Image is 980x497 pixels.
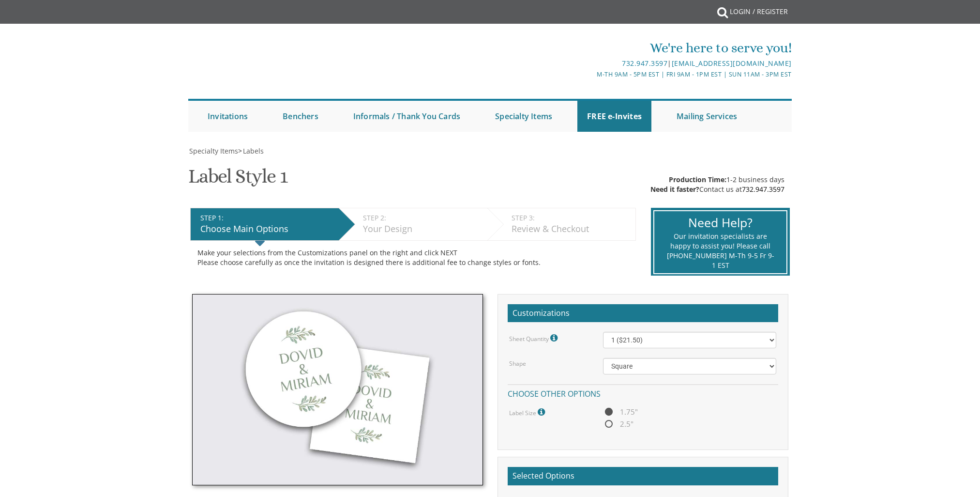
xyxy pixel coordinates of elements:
a: Mailing Services [667,101,747,132]
img: label-style1.jpg [192,294,483,486]
div: Make your selections from the Customizations panel on the right and click NEXT Please choose care... [197,248,629,267]
div: STEP 2: [363,213,482,223]
span: Need it faster? [650,185,699,194]
div: Our invitation specialists are happy to assist you! Please call [PHONE_NUMBER] M-Th 9-5 Fr 9-1 EST [666,232,774,270]
div: | [390,58,792,69]
a: 732.947.3597 [742,185,784,194]
span: Production Time: [669,175,726,184]
h1: Label Style 1 [188,166,287,194]
h2: Selected Options [508,467,778,485]
span: Specialty Items [189,146,238,155]
span: 1.75" [603,406,638,418]
div: Review & Checkout [512,223,631,235]
div: We're here to serve you! [390,38,792,58]
label: Label Size [509,406,547,419]
a: Benchers [273,101,328,132]
span: Labels [243,146,264,155]
div: Need Help? [666,214,774,232]
div: Your Design [363,223,482,235]
div: Choose Main Options [200,223,334,235]
span: 2.5" [603,418,633,430]
label: Shape [509,359,526,368]
div: M-Th 9am - 5pm EST | Fri 9am - 1pm EST | Sun 11am - 3pm EST [390,69,792,79]
h4: Choose other options [508,384,778,401]
a: Specialty Items [188,146,238,155]
p: 1-2 business days Contact us at [650,175,784,194]
a: FREE e-Invites [577,101,651,132]
div: STEP 1: [200,213,334,223]
a: [EMAIL_ADDRESS][DOMAIN_NAME] [672,59,792,68]
a: Specialty Items [485,101,562,132]
span: > [238,146,264,155]
a: Labels [242,146,264,155]
a: 732.947.3597 [622,59,667,68]
h2: Customizations [508,304,778,323]
a: Invitations [198,101,257,132]
a: Informals / Thank You Cards [344,101,470,132]
div: STEP 3: [512,213,631,223]
label: Sheet Quantity [509,332,560,344]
